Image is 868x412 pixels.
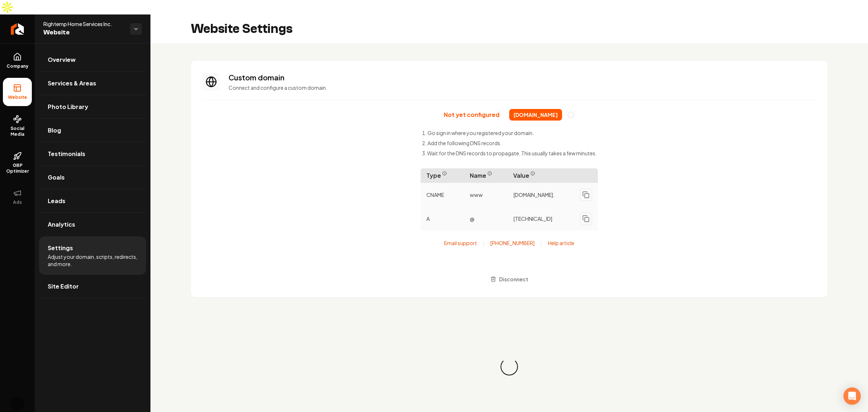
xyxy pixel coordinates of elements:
span: Services & Areas [48,79,96,88]
p: @ [464,212,507,225]
span: Goals [48,173,65,182]
img: Sagar Soni [10,396,25,411]
span: Company [4,63,31,69]
span: Settings [48,244,73,252]
a: Blog [39,119,146,142]
button: Disconnect [486,273,533,286]
a: Help article [548,239,574,247]
a: Overview [39,48,146,71]
a: Services & Areas [39,72,146,95]
p: CNAME [421,188,464,201]
a: Analytics [39,213,146,236]
div: | | [444,239,574,247]
a: GBP Optimizer [3,146,32,180]
a: [PHONE_NUMBER] [490,239,535,247]
span: Rightemp Home Services Inc. [43,20,124,28]
a: Leads [39,189,146,213]
span: Disconnect [499,276,528,283]
h2: Website Settings [191,22,293,36]
a: Email support [444,239,477,247]
img: Rebolt Logo [11,23,24,35]
div: Loading [498,356,520,378]
a: Social Media [3,109,32,143]
a: Site Editor [39,275,146,298]
span: Ads [10,199,25,205]
span: [DOMAIN_NAME]. [513,191,555,198]
a: Company [3,47,32,75]
span: Website [5,94,30,100]
li: Add the following DNS records. [422,139,597,147]
span: Leads [48,197,65,205]
span: Website [43,28,124,38]
p: Not yet configured [444,111,499,118]
span: Analytics [48,220,75,229]
div: Open Intercom Messenger [843,387,861,405]
h3: Custom domain [229,72,816,83]
span: [TECHNICAL_ID] [513,215,552,222]
span: Site Editor [48,282,79,291]
a: Testimonials [39,142,146,165]
li: Go sign in where you registered your domain. [422,129,597,136]
span: Social Media [3,126,32,137]
span: Photo Library [48,102,88,111]
span: Adjust your domain, scripts, redirects, and more. [48,253,137,268]
li: Wait for the DNS records to propagate. This usually takes a few minutes. [422,150,597,157]
span: Name [464,168,507,183]
span: Type [421,168,464,183]
p: A [421,212,464,225]
span: [DOMAIN_NAME] [509,109,562,121]
button: Open user button [10,396,25,411]
a: Photo Library [39,95,146,118]
a: Goals [39,166,146,189]
span: Testimonials [48,150,85,158]
p: www [464,188,507,201]
p: Connect and configure a custom domain. [229,84,816,91]
span: Blog [48,126,61,135]
span: GBP Optimizer [3,163,32,174]
span: Overview [48,55,76,64]
span: Value [507,168,598,183]
button: Ads [3,183,32,211]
